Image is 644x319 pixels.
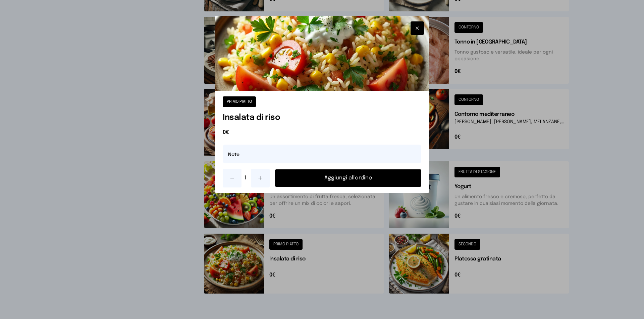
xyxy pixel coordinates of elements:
[275,169,421,187] button: Aggiungi all'ordine
[223,112,421,123] h1: Insalata di riso
[215,16,429,91] img: Insalata di riso
[223,96,256,107] button: PRIMO PIATTO
[244,174,248,182] span: 1
[223,129,421,137] span: 0€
